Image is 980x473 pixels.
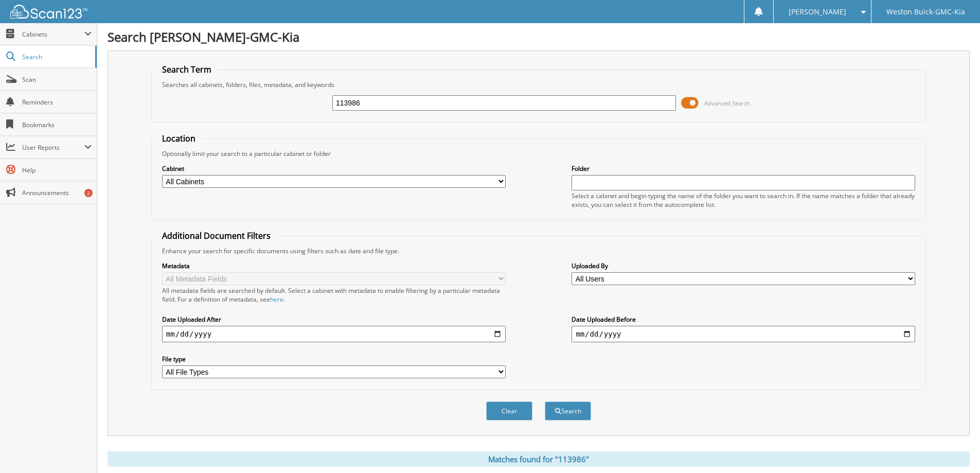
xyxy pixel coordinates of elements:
[270,295,283,304] a: here
[162,286,506,304] div: All metadata fields are searched by default. Select a cabinet with metadata to enable filtering b...
[22,143,84,152] span: User Reports
[22,188,92,197] span: Announcements
[108,28,970,45] h1: Search [PERSON_NAME]-GMC-Kia
[789,9,846,15] span: [PERSON_NAME]
[157,230,276,241] legend: Additional Document Filters
[157,149,920,158] div: Optionally limit your search to a particular cabinet or folder
[572,191,915,209] div: Select a cabinet and begin typing the name of the folder you want to search in. If the name match...
[162,261,506,270] label: Metadata
[162,326,506,342] input: start
[22,120,92,129] span: Bookmarks
[22,98,92,107] span: Reminders
[108,451,970,467] div: Matches found for "113986"
[162,355,506,363] label: File type
[572,326,915,342] input: end
[157,64,217,75] legend: Search Term
[84,189,93,197] div: 2
[545,401,591,421] button: Search
[10,5,87,19] img: scan123-logo-white.svg
[572,261,915,270] label: Uploaded By
[22,30,84,39] span: Cabinets
[22,52,90,61] span: Search
[572,164,915,173] label: Folder
[162,315,506,324] label: Date Uploaded After
[886,9,965,15] span: Weston Buick-GMC-Kia
[157,133,201,144] legend: Location
[22,166,92,174] span: Help
[572,315,915,324] label: Date Uploaded Before
[157,80,920,89] div: Searches all cabinets, folders, files, metadata, and keywords
[157,247,920,255] div: Enhance your search for specific documents using filters such as date and file type.
[486,401,532,421] button: Clear
[162,164,506,173] label: Cabinet
[704,99,750,107] span: Advanced Search
[22,75,92,84] span: Scan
